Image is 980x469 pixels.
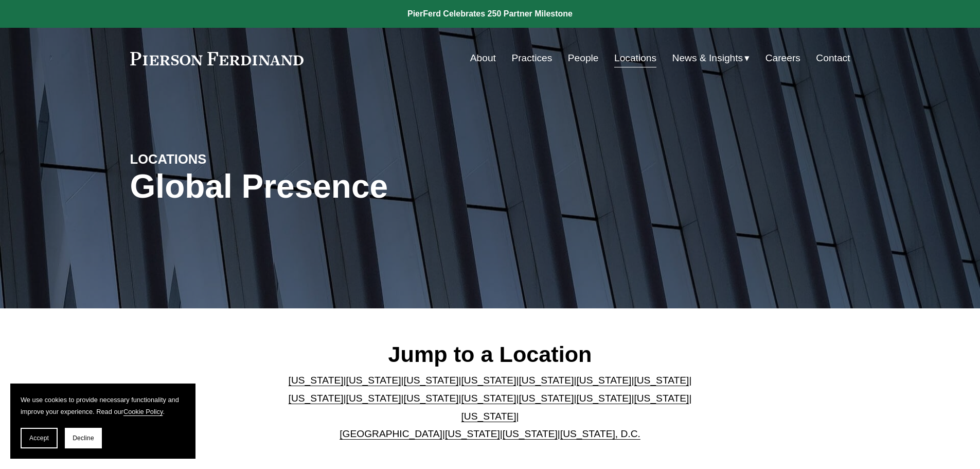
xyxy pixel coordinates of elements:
[404,375,459,386] a: [US_STATE]
[280,341,700,368] h2: Jump to a Location
[765,48,800,68] a: Careers
[10,384,195,459] section: Cookie banner
[280,372,700,443] p: | | | | | | | | | | | | | | | | | |
[21,394,185,418] p: We use cookies to provide necessary functionality and improve your experience. Read our .
[130,168,610,205] h1: Global Presence
[519,375,574,386] a: [US_STATE]
[816,48,850,68] a: Contact
[470,48,496,68] a: About
[346,375,401,386] a: [US_STATE]
[346,393,401,404] a: [US_STATE]
[404,393,459,404] a: [US_STATE]
[130,151,310,167] h4: LOCATIONS
[634,393,689,404] a: [US_STATE]
[576,393,631,404] a: [US_STATE]
[289,393,344,404] a: [US_STATE]
[21,428,58,448] button: Accept
[614,48,656,68] a: Locations
[289,375,344,386] a: [US_STATE]
[634,375,689,386] a: [US_STATE]
[503,428,558,439] a: [US_STATE]
[576,375,631,386] a: [US_STATE]
[519,393,574,404] a: [US_STATE]
[672,48,750,68] a: folder dropdown
[73,435,94,442] span: Decline
[29,435,49,442] span: Accept
[445,428,500,439] a: [US_STATE]
[340,428,442,439] a: [GEOGRAPHIC_DATA]
[123,408,163,415] a: Cookie Policy
[461,411,516,422] a: [US_STATE]
[461,375,516,386] a: [US_STATE]
[65,428,102,448] button: Decline
[672,49,743,67] span: News & Insights
[568,48,599,68] a: People
[511,48,552,68] a: Practices
[560,428,640,439] a: [US_STATE], D.C.
[461,393,516,404] a: [US_STATE]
